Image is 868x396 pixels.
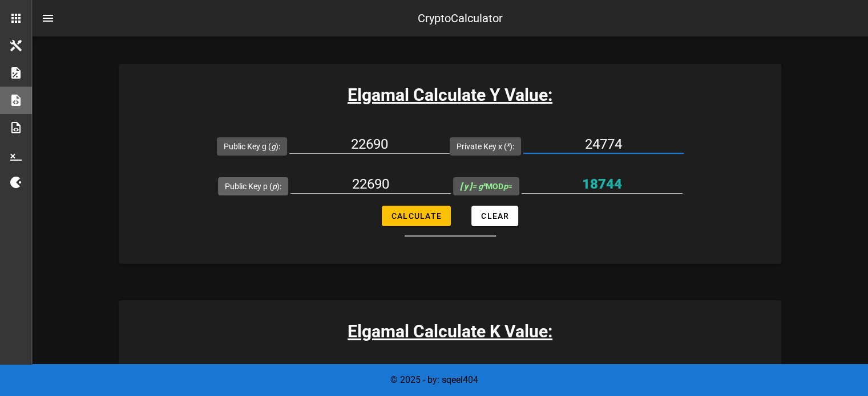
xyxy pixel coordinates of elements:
[119,319,781,344] h3: Elgamal Calculate K Value:
[271,142,276,151] i: g
[119,82,781,108] h3: Elgamal Calculate Y Value:
[460,182,486,191] i: = g
[460,182,512,191] span: MOD =
[225,181,281,192] label: Public Key p ( ):
[503,182,508,191] i: p
[224,141,280,152] label: Public Key g ( ):
[34,5,62,32] button: nav-menu-toggle
[460,182,472,191] b: [ y ]
[457,141,514,152] label: Private Key x ( ):
[272,182,277,191] i: p
[481,211,509,221] span: Clear
[390,374,478,385] span: © 2025 - by: sqeel404
[471,206,518,226] button: Clear
[391,211,442,221] span: Calculate
[382,206,451,226] button: Calculate
[507,141,510,148] sup: x
[418,10,503,27] div: CryptoCalculator
[483,181,486,188] sup: x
